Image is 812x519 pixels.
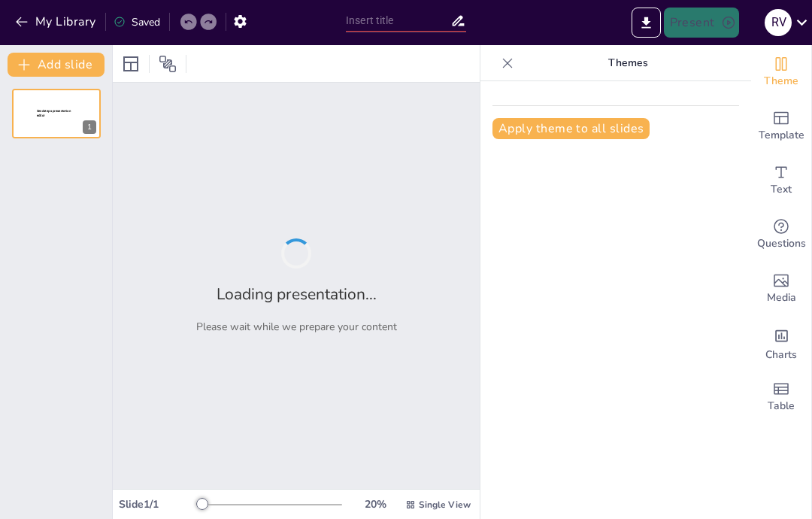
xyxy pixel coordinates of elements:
span: Table [768,398,795,414]
button: Add slide [8,53,105,77]
button: Export to PowerPoint [632,8,661,38]
span: Template [759,127,804,144]
button: Apply theme to all slides [492,118,650,139]
button: R V [765,8,792,38]
span: Text [771,181,792,198]
div: Saved [114,15,160,29]
span: Position [159,55,177,73]
span: Single View [419,499,471,511]
span: Questions [757,235,806,252]
div: Get real-time input from your audience [751,208,811,262]
input: Insert title [346,10,450,32]
div: 1 [83,120,96,134]
p: Themes [520,45,736,81]
div: R V [765,9,792,36]
div: Add text boxes [751,153,811,208]
span: Sendsteps presentation editor [37,109,71,117]
button: My Library [11,10,102,34]
h2: Loading presentation... [217,284,377,305]
div: Change the overall theme [751,45,811,99]
div: Add ready made slides [751,99,811,153]
div: 20 % [357,497,393,511]
div: 1 [12,89,101,138]
div: Slide 1 / 1 [119,497,198,511]
p: Please wait while we prepare your content [196,320,397,334]
span: Charts [765,347,797,363]
div: Add images, graphics, shapes or video [751,262,811,316]
div: Add charts and graphs [751,316,811,370]
span: Theme [764,73,798,90]
div: Add a table [751,370,811,424]
button: Present [664,8,739,38]
span: Media [767,290,796,306]
div: Layout [119,52,143,76]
